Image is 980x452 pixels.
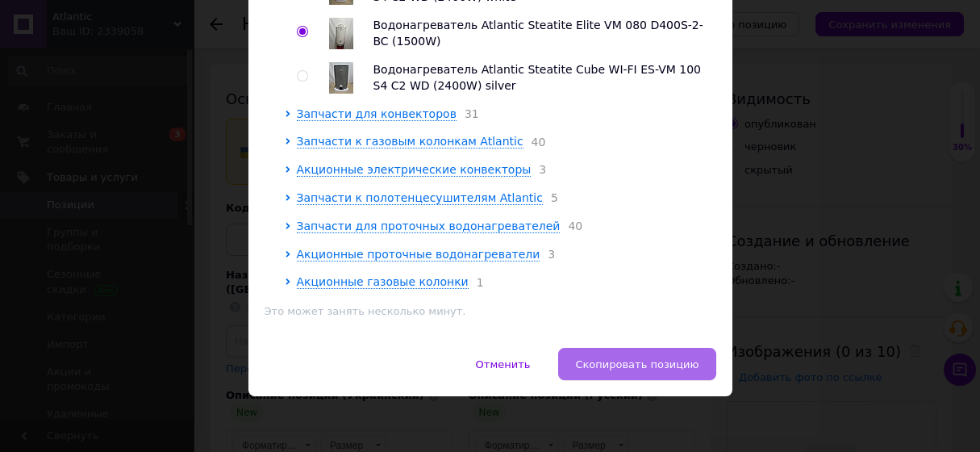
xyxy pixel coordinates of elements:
[16,16,209,33] body: Визуальный текстовый редактор, D4BAB5AC-2655-48B1-BAA5-D6161F3C7FE4
[297,135,523,148] span: Запчасти к газовым колонкам Atlantic
[297,107,457,120] span: Запчасти для конвекторов
[540,248,555,261] span: 3
[373,19,703,48] span: Водонагреватель Atlantic Steatite Elite VM 080 D400S-2-BC (1500W)
[297,248,540,261] span: Акционные проточные водонагреватели
[575,358,699,370] span: Скопировать позицию
[543,191,558,204] span: 5
[476,358,531,370] span: Отменить
[459,348,548,380] button: Отменить
[297,191,543,204] span: Запчасти к полотенцесушителям Atlantic
[297,220,561,232] span: Запчасти для проточных водонагревателей
[297,275,469,288] span: Акционные газовые колонки
[297,163,532,176] span: Акционные электрические конвекторы
[329,18,353,49] img: Водонагреватель Atlantic Steatite Elite VM 080 D400S-2-BC (1500W)
[265,305,466,317] span: Это может занять несколько минут.
[523,136,546,149] span: 40
[373,63,702,92] span: Водонагреватель Atlantic Steatite Cube WI-FI ES-VM 100 S4 C2 WD (2400W) silver
[457,107,479,120] span: 31
[329,62,353,94] img: Водонагреватель Atlantic Steatite Cube WI-FI ES-VM 100 S4 C2 WD (2400W) silver
[531,163,546,176] span: 3
[560,220,582,232] span: 40
[469,276,484,289] span: 1
[558,348,715,380] button: Скопировать позицию
[16,16,209,33] body: Визуальный текстовый редактор, B33A77E0-98A6-450B-99F3-AE6738E51188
